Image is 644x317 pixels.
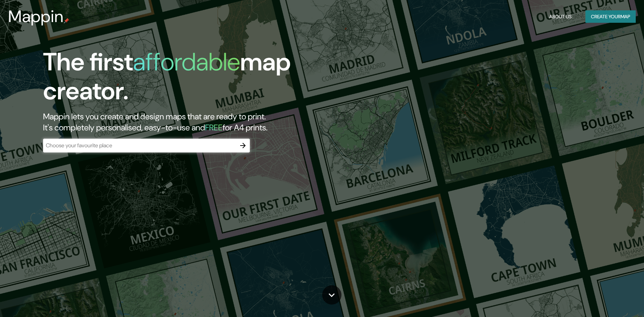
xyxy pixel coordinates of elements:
button: About Us [546,10,574,23]
h2: Mappin lets you create and design maps that are ready to print. It's completely personalised, eas... [43,111,365,133]
h1: affordable [133,46,240,78]
h1: The first map creator. [43,48,365,111]
button: Create yourmap [585,10,636,23]
iframe: Help widget launcher [583,290,636,309]
h3: Mappin [8,7,64,26]
input: Choose your favourite place [43,141,236,149]
img: mappin-pin [64,18,69,23]
h5: FREE [205,122,223,133]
